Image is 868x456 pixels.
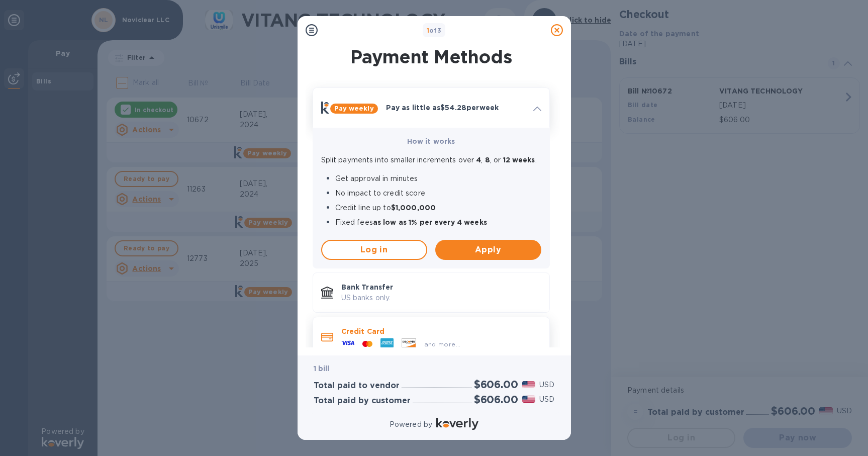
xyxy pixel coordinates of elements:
[314,381,400,391] h3: Total paid to vendor
[314,396,411,406] h3: Total paid by customer
[335,188,541,199] p: No impact to credit score
[335,203,541,213] p: Credit line up to
[341,326,541,336] p: Credit Card
[522,396,536,403] img: USD
[474,378,518,391] h2: $606.00
[503,156,535,164] b: 12 weeks
[483,156,490,164] b: 8
[321,155,541,165] p: Split payments into smaller increments over , , or .
[386,103,525,113] p: Pay as little as $54.28 per week
[427,27,429,34] span: 1
[335,217,541,228] p: Fixed fees
[436,418,478,430] img: Logo
[391,204,436,212] b: $1,000,000
[539,394,554,405] p: USD
[427,27,442,34] b: of 3
[373,218,487,226] b: as low as 1% per every 4 weeks
[435,240,541,260] button: Apply
[334,105,374,112] b: Pay weekly
[443,244,533,256] span: Apply
[407,137,455,145] b: How it works
[522,381,536,388] img: USD
[311,46,552,67] h1: Payment Methods
[314,364,330,373] b: 1 bill
[321,240,427,260] button: Log in
[474,156,481,164] b: 4
[335,173,541,184] p: Get approval in minutes
[474,393,518,406] h2: $606.00
[330,244,418,256] span: Log in
[424,340,461,348] span: and more...
[390,419,432,430] p: Powered by
[341,293,541,303] p: US banks only.
[539,380,554,390] p: USD
[341,282,541,292] p: Bank Transfer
